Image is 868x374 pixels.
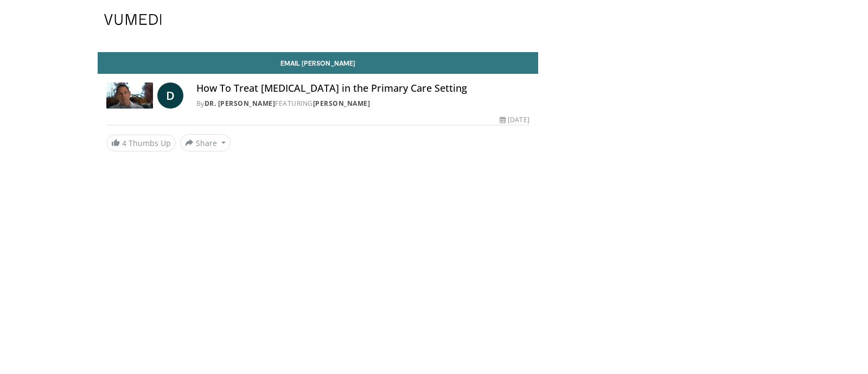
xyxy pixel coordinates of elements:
img: VuMedi Logo [104,14,162,25]
span: 4 [122,138,126,148]
div: By FEATURING [196,99,529,109]
div: [DATE] [500,115,529,125]
h4: How To Treat [MEDICAL_DATA] in the Primary Care Setting [196,83,529,94]
a: Dr. [PERSON_NAME] [205,99,276,108]
a: Email [PERSON_NAME] [98,52,538,74]
a: D [157,83,183,109]
a: [PERSON_NAME] [313,99,371,108]
img: Dr. David Rosenblum [106,83,153,109]
button: Share [180,134,231,151]
a: 4 Thumbs Up [106,135,176,151]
